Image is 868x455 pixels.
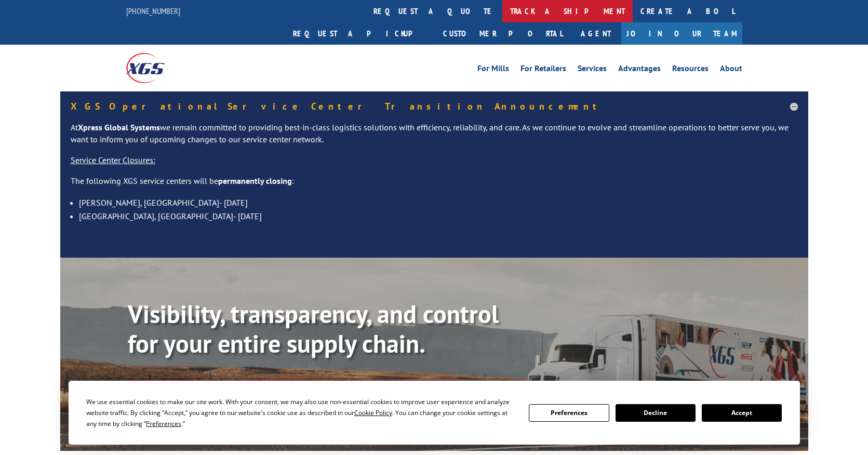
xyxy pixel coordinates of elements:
[71,175,798,196] p: The following XGS service centers will be :
[285,22,435,45] a: Request a pickup
[529,404,609,422] button: Preferences
[218,176,292,186] strong: permanently closing
[672,64,709,76] a: Resources
[435,22,570,45] a: Customer Portal
[79,196,798,209] li: [PERSON_NAME], [GEOGRAPHIC_DATA]- [DATE]
[354,408,392,417] span: Cookie Policy
[616,404,696,422] button: Decline
[578,64,607,76] a: Services
[146,419,181,428] span: Preferences
[520,64,566,76] a: For Retailers
[71,122,798,155] p: At we remain committed to providing best-in-class logistics solutions with efficiency, reliabilit...
[71,102,798,111] h5: XGS Operational Service Center Transition Announcement
[79,209,798,223] li: [GEOGRAPHIC_DATA], [GEOGRAPHIC_DATA]- [DATE]
[86,396,516,429] div: We use essential cookies to make our site work. With your consent, we may also use non-essential ...
[234,380,360,403] a: Calculate transit time
[69,381,800,445] div: Cookie Consent Prompt
[570,22,621,45] a: Agent
[618,64,661,76] a: Advantages
[128,380,225,402] a: Track shipment
[71,155,155,165] u: Service Center Closures:
[477,64,509,76] a: For Mills
[368,380,457,403] a: XGS ASSISTANT
[126,6,180,16] a: [PHONE_NUMBER]
[78,122,160,132] strong: Xpress Global Systems
[128,298,499,360] b: Visibility, transparency, and control for your entire supply chain.
[702,404,782,422] button: Accept
[621,22,742,45] a: Join Our Team
[720,64,742,76] a: About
